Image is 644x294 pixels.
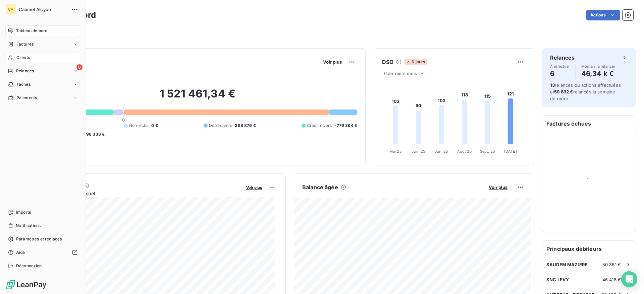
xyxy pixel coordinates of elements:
span: relances ou actions effectuées et relancés la semaine dernière. [550,82,621,101]
tspan: Juil. 25 [435,149,448,154]
div: Open Intercom Messenger [621,271,637,287]
span: À effectuer [550,64,570,68]
span: Tableau de bord [16,28,47,34]
span: Aide [16,249,25,255]
span: -779 364 € [334,123,357,129]
h6: Factures échues [542,116,636,132]
span: Voir plus [489,185,507,190]
span: 46 418 € [602,277,621,282]
h6: DSO [382,58,393,66]
span: SNC LEVY [546,277,569,282]
span: Imports [16,209,31,215]
h4: 6 [550,68,570,79]
span: Non-échu [129,123,149,129]
span: Paiements [16,95,37,101]
span: Relances [16,68,34,74]
span: Clients [16,55,30,61]
span: 50 361 € [602,262,621,267]
span: Crédit divers [307,123,332,129]
span: Chiffre d'affaires mensuel [38,190,241,197]
h6: Principaux débiteurs [542,241,636,257]
span: Voir plus [246,185,262,190]
span: 6 [76,64,83,70]
tspan: Juin 25 [412,149,425,154]
span: 6 derniers mois [384,71,417,76]
span: Cabinet Alcyon [19,7,67,12]
span: Notifications [16,223,41,229]
a: Aide [5,247,80,258]
button: Voir plus [244,184,264,190]
span: Tâches [16,81,31,87]
span: Débit divers [209,123,232,129]
tspan: Mai 25 [389,149,402,154]
button: Actions [586,10,620,20]
span: 0 € [151,123,158,129]
span: -98 338 € [84,131,105,137]
span: 0 [122,117,125,123]
span: 6 jours [404,59,427,65]
button: Voir plus [321,59,344,65]
h6: Relances [550,54,575,62]
div: CA [5,4,16,15]
span: Voir plus [323,59,342,65]
tspan: [DATE] [504,149,517,154]
tspan: Sept. 25 [480,149,495,154]
span: Paramètres et réglages [16,236,62,242]
span: Montant à relancer [581,64,615,68]
span: 288 876 € [235,123,256,129]
tspan: Août 25 [457,149,472,154]
img: Logo LeanPay [5,279,47,290]
span: 59 832 € [554,89,573,94]
h2: 1 521 461,34 € [38,87,357,107]
h4: 46,34 k € [581,68,615,79]
span: SAUDEM MAZIERE [546,262,588,267]
button: Voir plus [487,184,509,190]
span: 13 [550,82,555,88]
span: Déconnexion [16,263,42,269]
h6: Balance âgée [302,183,338,191]
span: Factures [16,41,34,47]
